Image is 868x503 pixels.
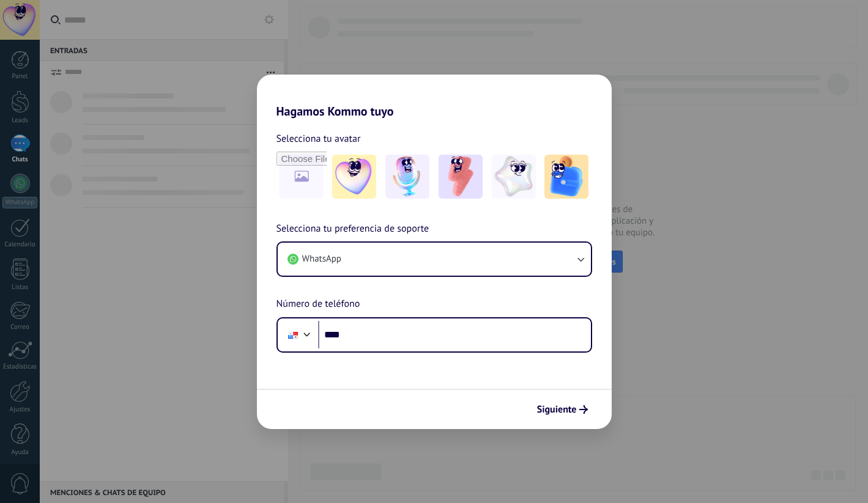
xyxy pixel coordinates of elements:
[544,155,588,199] img: -5.jpeg
[281,322,305,348] div: Panama: + 507
[302,253,341,265] span: WhatsApp
[439,155,483,199] img: -3.jpeg
[257,75,612,119] h2: Hagamos Kommo tuyo
[537,405,577,414] span: Siguiente
[532,399,593,420] button: Siguiente
[385,155,429,199] img: -2.jpeg
[332,155,376,199] img: -1.jpeg
[276,131,361,147] span: Selecciona tu avatar
[492,155,536,199] img: -4.jpeg
[276,221,429,237] span: Selecciona tu preferencia de soporte
[276,296,360,312] span: Número de teléfono
[278,243,591,276] button: WhatsApp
